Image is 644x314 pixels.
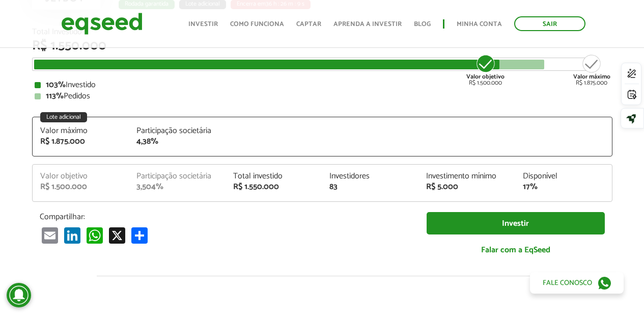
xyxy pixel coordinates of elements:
div: Valor objetivo [40,172,122,180]
div: Investido [35,81,610,89]
a: WhatsApp [85,227,105,244]
a: Fale conosco [530,272,624,294]
div: Investidores [329,172,411,180]
div: Lote adicional [40,112,87,122]
div: Participação societária [136,127,218,135]
div: R$ 1.875.000 [573,54,610,86]
div: Total investido [233,172,315,180]
div: R$ 1.550.000 [233,183,315,191]
div: Investimento mínimo [426,172,508,180]
div: R$ 1.875.000 [40,138,122,146]
p: Compartilhar: [40,212,411,222]
div: 17% [523,183,604,191]
img: EqSeed [61,10,143,37]
a: Blog [414,21,431,28]
a: Sair [514,16,585,31]
a: Como funciona [230,21,284,28]
a: X [107,227,127,244]
a: Minha conta [457,21,502,28]
a: Falar com a EqSeed [427,240,605,260]
a: Compartilhar [129,227,150,244]
div: 83 [329,183,411,191]
div: R$ 5.000 [426,183,508,191]
div: R$ 1.550.000 [32,39,612,53]
a: Email [40,227,60,244]
a: Captar [296,21,321,28]
a: Aprenda a investir [333,21,402,28]
strong: Valor máximo [573,72,610,82]
a: LinkedIn [62,227,82,244]
div: 3,504% [136,183,218,191]
a: Investir [427,212,605,235]
div: R$ 1.500.000 [466,54,505,86]
div: Disponível [523,172,604,180]
div: Pedidos [35,92,610,100]
div: Valor máximo [40,127,122,135]
a: Investir [188,21,218,28]
div: R$ 1.500.000 [40,183,122,191]
div: 4,38% [136,138,218,146]
div: Participação societária [136,172,218,180]
strong: Valor objetivo [466,72,505,82]
strong: 103% [46,78,66,92]
strong: 113% [46,89,64,103]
